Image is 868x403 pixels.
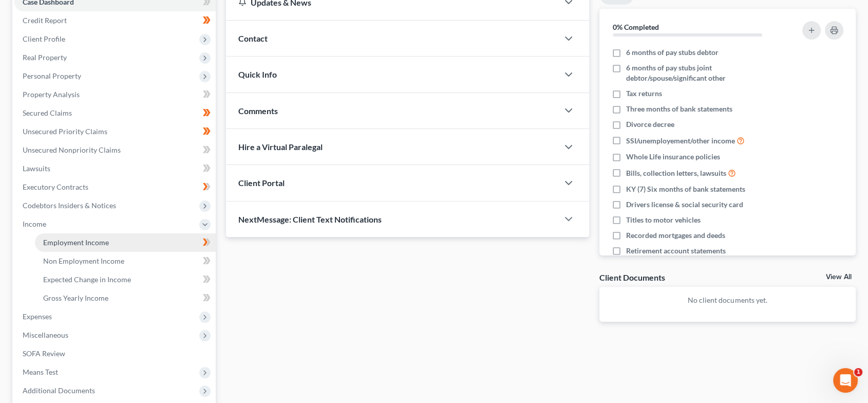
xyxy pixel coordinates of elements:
[14,159,216,178] a: Lawsuits
[626,88,662,99] span: Tax returns
[14,141,216,159] a: Unsecured Nonpriority Claims
[626,63,783,83] span: 6 months of pay stubs joint debtor/spouse/significant other
[626,184,745,194] span: KY (7) Six months of bank statements
[23,90,80,99] span: Property Analysis
[14,178,216,196] a: Executory Contracts
[626,246,726,256] span: Retirement account statements
[626,215,701,225] span: Titles to motor vehicles
[626,230,725,241] span: Recorded mortgages and deeds
[238,178,285,188] span: Client Portal
[23,164,50,173] span: Lawsuits
[626,152,720,162] span: Whole Life insurance policies
[23,16,67,25] span: Credit Report
[35,289,216,307] a: Gross Yearly Income
[35,270,216,289] a: Expected Change in Income
[238,214,382,224] span: NextMessage: Client Text Notifications
[854,368,862,376] span: 1
[43,257,124,265] span: Non Employment Income
[23,368,58,376] span: Means Test
[608,295,847,305] p: No client documents yet.
[826,273,852,281] a: View All
[238,142,323,152] span: Hire a Virtual Paralegal
[14,85,216,104] a: Property Analysis
[35,252,216,270] a: Non Employment Income
[14,344,216,363] a: SOFA Review
[23,349,65,358] span: SOFA Review
[14,122,216,141] a: Unsecured Priority Claims
[23,53,67,62] span: Real Property
[14,11,216,30] a: Credit Report
[23,201,116,210] span: Codebtors Insiders & Notices
[626,136,735,146] span: SSI/unemployement/other income
[626,168,726,178] span: Bills, collection letters, lawsuits
[833,368,858,393] iframe: Intercom live chat
[23,331,68,339] span: Miscellaneous
[599,272,665,283] div: Client Documents
[23,182,88,191] span: Executory Contracts
[35,233,216,252] a: Employment Income
[43,294,108,302] span: Gross Yearly Income
[23,71,81,80] span: Personal Property
[23,34,65,43] span: Client Profile
[14,104,216,122] a: Secured Claims
[238,33,268,43] span: Contact
[238,69,277,79] span: Quick Info
[626,47,719,58] span: 6 months of pay stubs debtor
[626,104,732,114] span: Three months of bank statements
[23,127,107,136] span: Unsecured Priority Claims
[238,106,278,116] span: Comments
[43,275,131,284] span: Expected Change in Income
[23,219,46,228] span: Income
[23,108,72,117] span: Secured Claims
[23,312,52,321] span: Expenses
[626,119,674,130] span: Divorce decree
[613,23,659,31] strong: 0% Completed
[23,145,121,154] span: Unsecured Nonpriority Claims
[23,386,95,395] span: Additional Documents
[43,238,109,247] span: Employment Income
[626,199,743,210] span: Drivers license & social security card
